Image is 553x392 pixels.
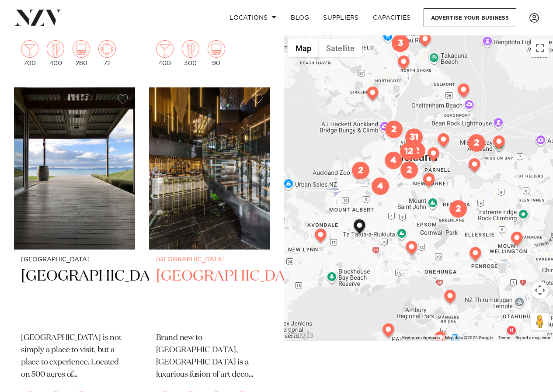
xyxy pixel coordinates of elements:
[385,121,403,138] div: 2
[286,330,315,341] img: Google
[182,40,199,58] img: dining.png
[208,40,225,66] div: 90
[21,40,38,66] div: 700
[284,8,316,27] a: BLOG
[352,162,369,179] div: 2
[182,40,199,66] div: 300
[156,332,263,381] p: Brand new to [GEOGRAPHIC_DATA], [GEOGRAPHIC_DATA] is a luxurious fusion of art deco glamour, stat...
[286,330,315,341] a: Open this area in Google Maps (opens a new window)
[156,40,174,66] div: 400
[98,40,116,66] div: 72
[21,40,38,58] img: cocktail.png
[531,39,549,57] button: Toggle fullscreen view
[400,161,418,179] div: 2
[372,177,389,195] div: 4
[21,267,128,326] h2: [GEOGRAPHIC_DATA]
[515,335,550,340] a: Report a map error
[316,8,365,27] a: SUPPLIERS
[98,40,116,58] img: meeting.png
[156,267,263,326] h2: [GEOGRAPHIC_DATA]
[402,335,440,341] button: Keyboard shortcuts
[21,257,128,263] small: [GEOGRAPHIC_DATA]
[223,8,284,27] a: Locations
[73,40,90,66] div: 280
[73,40,90,58] img: theatre.png
[47,40,64,66] div: 400
[424,8,516,27] a: Advertise your business
[208,40,225,58] img: theatre.png
[47,40,64,58] img: dining.png
[366,8,418,27] a: Capacities
[405,128,423,146] div: 31
[531,281,549,299] button: Map camera controls
[531,313,549,330] button: Drag Pegman onto the map to open Street View
[445,335,493,340] span: Map data ©2025 Google
[319,39,362,57] button: Show satellite imagery
[498,335,510,340] a: Terms (opens in new tab)
[21,332,128,381] p: [GEOGRAPHIC_DATA] is not simply a place to visit, but a place to experience. Located on 500 acres...
[14,10,62,25] img: nzv-logo.png
[288,39,319,57] button: Show street map
[392,35,409,52] div: 3
[156,257,263,263] small: [GEOGRAPHIC_DATA]
[385,152,402,169] div: 4
[156,40,174,58] img: cocktail.png
[400,142,417,160] div: 12
[468,134,485,152] div: 2
[449,200,467,218] div: 2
